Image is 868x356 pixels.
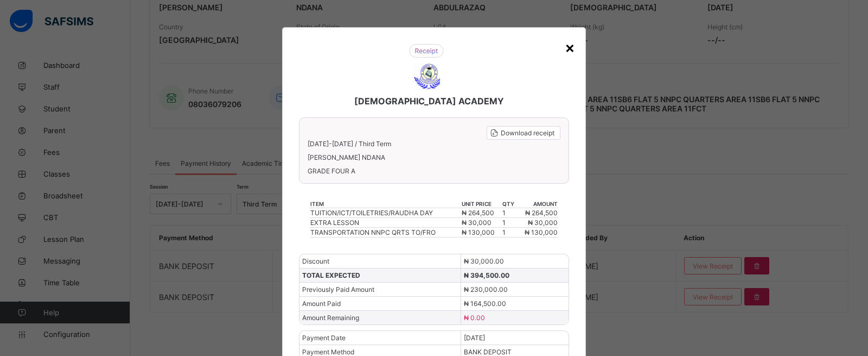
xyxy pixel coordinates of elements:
th: unit price [461,200,502,208]
img: receipt.26f346b57495a98c98ef9b0bc63aa4d8.svg [409,44,444,58]
td: 1 [502,218,518,228]
span: Amount Paid [302,299,341,308]
span: BANK DEPOSIT [464,348,512,356]
span: ₦ 30,000.00 [464,257,504,265]
span: ₦ 0.00 [464,314,485,322]
span: Payment Date [302,334,346,342]
span: ₦ 30,000 [462,218,492,227]
span: ₦ 230,000.00 [464,285,508,293]
span: Payment Method [302,348,354,356]
div: TUITION/ICT/TOILETRIES/RAUDHA DAY [310,209,460,217]
span: ₦ 164,500.00 [464,299,506,308]
span: GRADE FOUR A [308,167,560,175]
span: ₦ 130,000 [462,228,495,236]
span: Previously Paid Amount [302,285,374,293]
th: amount [517,200,558,208]
span: ₦ 264,500 [525,209,558,217]
span: [DEMOGRAPHIC_DATA] ACADEMY [354,96,504,107]
span: ₦ 394,500.00 [464,271,509,279]
span: Discount [302,257,329,265]
span: [DATE] [464,334,485,342]
td: 1 [502,228,518,238]
span: TOTAL EXPECTED [302,271,360,279]
span: ₦ 30,000 [528,218,558,227]
span: [PERSON_NAME] NDANA [308,153,560,161]
td: 1 [502,208,518,218]
div: TRANSPORTATION NNPC QRTS TO/FRO [310,228,460,236]
span: Amount Remaining [302,314,359,322]
span: ₦ 264,500 [462,209,494,217]
div: × [565,38,575,57]
span: ₦ 130,000 [525,228,558,236]
th: item [310,200,461,208]
span: Download receipt [501,129,554,137]
th: qty [502,200,518,208]
span: [DATE]-[DATE] / Third Term [308,140,391,148]
img: RAUDHATUL QUR'AN ACADEMY [413,63,440,90]
div: EXTRA LESSON [310,218,460,227]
